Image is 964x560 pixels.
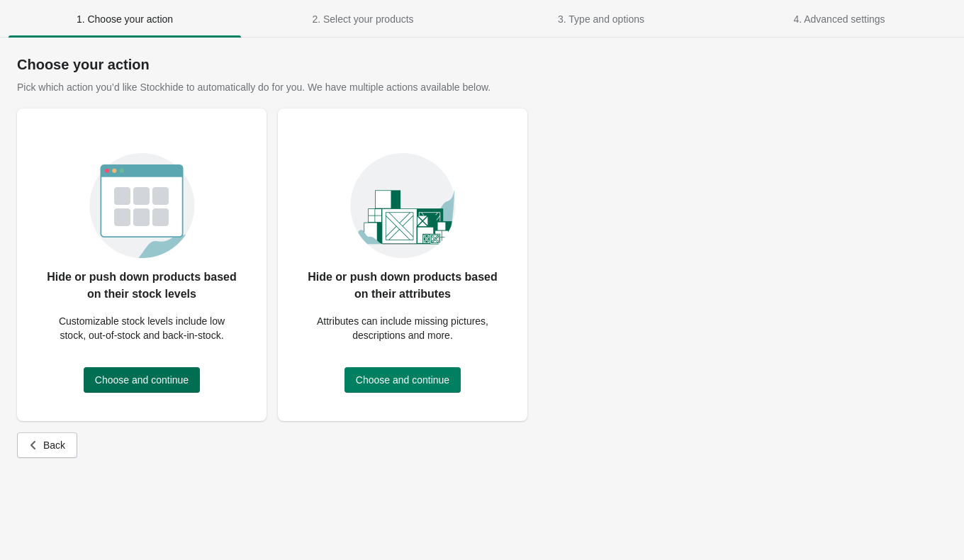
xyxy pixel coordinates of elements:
p: Attributes can include missing pictures, descriptions and more. [306,314,499,342]
button: Choose and continue [84,367,200,393]
img: attributes_card_image-afb7489f.png [350,137,456,259]
span: Choose and continue [95,374,189,386]
span: 3. Type and options [558,13,644,25]
span: Choose and continue [356,374,449,386]
button: Back [17,432,77,458]
p: Hide or push down products based on their attributes [306,269,499,303]
span: 1. Choose your action [77,13,173,25]
p: Hide or push down products based on their stock levels [45,269,238,303]
p: Customizable stock levels include low stock, out-of-stock and back-in-stock. [45,314,238,342]
span: Back [43,439,65,451]
button: Choose and continue [344,367,461,393]
span: 2. Select your products [312,13,413,25]
span: 4. Advanced settings [793,13,885,25]
h1: Choose your action [17,56,947,73]
img: oz8X1bshQIS0xf8BoWVbRJtq3d8AAAAASUVORK5CYII= [89,137,195,259]
span: Pick which action you’d like Stockhide to automatically do for you. We have multiple actions avai... [17,82,491,93]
